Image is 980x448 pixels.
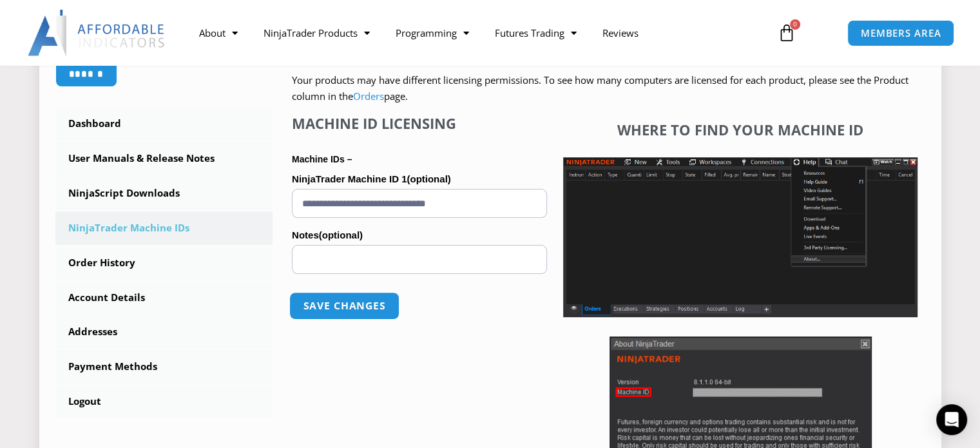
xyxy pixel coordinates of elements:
[292,115,547,131] h4: Machine ID Licensing
[861,28,941,38] span: MEMBERS AREA
[292,226,547,245] label: Notes
[590,18,651,48] a: Reviews
[289,292,399,320] button: Save changes
[563,157,918,317] img: Screenshot 2025-01-17 1155544 | Affordable Indicators – NinjaTrader
[292,154,352,164] strong: Machine IDs –
[55,107,273,418] nav: Account pages
[292,170,547,189] label: NinjaTrader Machine ID 1
[383,18,482,48] a: Programming
[55,315,273,349] a: Addresses
[292,73,908,103] span: Your products may have different licensing permissions. To see how many computers are licensed fo...
[482,18,590,48] a: Futures Trading
[186,18,765,48] nav: Menu
[758,14,815,52] a: 0
[319,229,363,240] span: (optional)
[790,19,800,30] span: 0
[407,173,450,184] span: (optional)
[28,10,166,56] img: LogoAI | Affordable Indicators – NinjaTrader
[55,211,273,245] a: NinjaTrader Machine IDs
[563,121,918,138] h4: Where to find your Machine ID
[55,281,273,315] a: Account Details
[55,385,273,418] a: Logout
[55,142,273,175] a: User Manuals & Release Notes
[55,107,273,141] a: Dashboard
[847,20,955,46] a: MEMBERS AREA
[936,404,967,435] div: Open Intercom Messenger
[55,177,273,210] a: NinjaScript Downloads
[55,246,273,280] a: Order History
[186,18,251,48] a: About
[251,18,383,48] a: NinjaTrader Products
[55,350,273,384] a: Payment Methods
[353,90,384,102] a: Orders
